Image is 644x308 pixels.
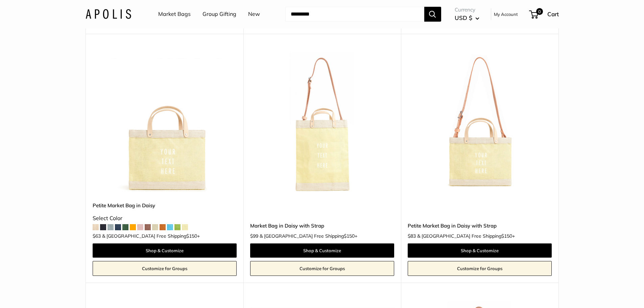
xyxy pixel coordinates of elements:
span: $150 [186,233,197,239]
span: & [GEOGRAPHIC_DATA] Free Shipping + [260,234,357,238]
a: Market Bag in Daisy with Strapdescription_The Original Market Bag in Daisy [250,51,394,195]
a: Customize for Groups [93,261,237,276]
span: $150 [501,233,512,239]
span: $63 [93,233,101,239]
a: Shop & Customize [408,243,552,258]
a: Group Gifting [202,9,236,19]
span: Currency [455,5,479,15]
a: 0 Cart [530,9,559,20]
a: Petite Market Bag in DaisyPetite Market Bag in Daisy [93,51,237,195]
iframe: Sign Up via Text for Offers [5,282,72,303]
img: Apolis [86,9,131,19]
a: Petite Market Bag in Daisy with StrapPetite Market Bag in Daisy with Strap [408,51,552,195]
img: Petite Market Bag in Daisy [93,51,237,195]
a: My Account [494,10,518,18]
a: Market Bags [158,9,191,19]
a: Petite Market Bag in Daisy with Strap [408,222,552,230]
span: $99 [250,233,258,239]
a: Petite Market Bag in Daisy [93,202,237,209]
button: USD $ [455,13,479,23]
a: Customize for Groups [408,261,552,276]
img: Market Bag in Daisy with Strap [250,51,394,195]
span: & [GEOGRAPHIC_DATA] Free Shipping + [417,234,515,238]
img: Petite Market Bag in Daisy with Strap [408,51,552,195]
a: Shop & Customize [250,243,394,258]
div: Select Color [93,213,237,223]
span: $150 [344,233,355,239]
button: Search [424,7,441,22]
a: New [248,9,260,19]
input: Search... [285,7,424,22]
a: Shop & Customize [93,243,237,258]
span: 0 [536,8,543,15]
span: & [GEOGRAPHIC_DATA] Free Shipping + [102,234,200,238]
span: USD $ [455,14,472,21]
span: Cart [547,10,559,18]
a: Market Bag in Daisy with Strap [250,222,394,230]
a: Customize for Groups [250,261,394,276]
span: $83 [408,233,416,239]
